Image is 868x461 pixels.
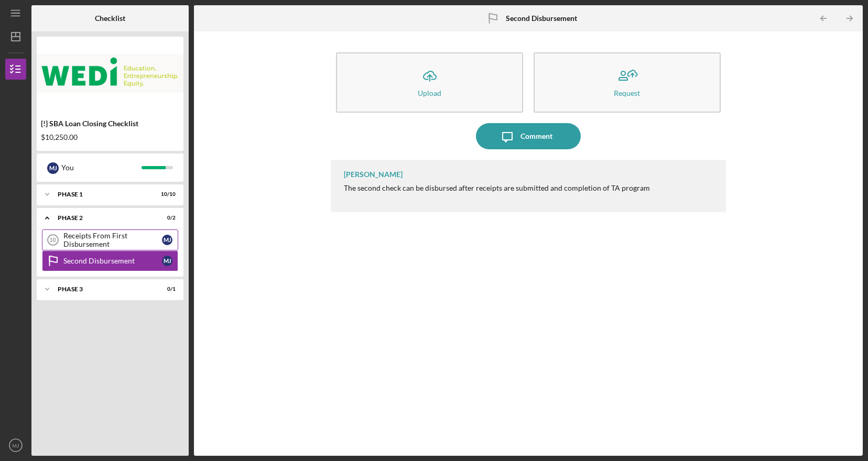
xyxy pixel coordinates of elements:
div: $10,250.00 [41,133,179,141]
div: Request [614,89,640,97]
div: Second Disbursement [63,257,162,265]
div: 0 / 1 [157,286,176,292]
tspan: 10 [49,237,56,243]
b: Checklist [95,14,125,23]
button: Upload [336,52,523,113]
button: MJ [5,435,26,456]
div: The second check can be disbursed after receipts are submitted and completion of TA program [344,184,650,192]
text: MJ [13,443,19,448]
div: M J [162,235,172,245]
div: M J [162,256,172,266]
button: Comment [476,123,581,149]
div: Upload [418,89,441,97]
div: 10 / 10 [157,191,176,197]
div: [PERSON_NAME] [344,170,403,179]
img: Product logo [37,42,183,105]
b: Second Disbursement [506,14,577,23]
a: Second DisbursementMJ [42,250,178,271]
div: {!} SBA Loan Closing Checklist [41,119,179,128]
a: 10Receipts From First DisbursementMJ [42,229,178,250]
button: Request [534,52,721,113]
div: Phase 3 [58,286,149,292]
div: You [61,159,142,177]
div: M J [47,162,59,174]
div: Phase 1 [58,191,149,197]
div: Comment [520,123,552,149]
div: Receipts From First Disbursement [63,232,162,248]
div: Phase 2 [58,215,149,221]
div: 0 / 2 [157,215,176,221]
